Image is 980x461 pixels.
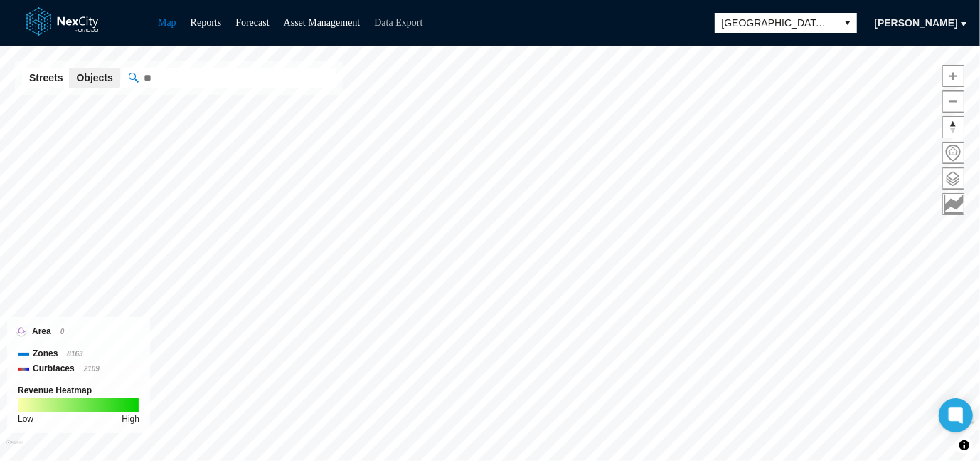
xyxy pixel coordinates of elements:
button: Zoom in [942,65,964,87]
button: Layers management [942,167,964,190]
div: Curbfaces [18,361,139,376]
span: 0 [60,328,65,336]
div: Area [18,324,139,339]
span: Streets [29,71,63,85]
img: revenue [18,398,139,412]
div: Low [18,412,33,426]
button: select [838,13,857,33]
a: Reports [191,17,222,28]
div: Zones [18,346,139,361]
span: Toggle attribution [960,437,969,453]
a: Mapbox homepage [6,440,23,457]
a: Forecast [235,17,269,28]
a: Asset Management [284,17,361,28]
span: Zoom in [943,66,964,86]
a: Data Export [374,17,422,28]
button: Toggle attribution [956,437,973,454]
a: Map [158,17,176,28]
span: Zoom out [943,91,964,112]
span: Objects [76,71,112,85]
button: Objects [69,68,119,88]
button: Streets [22,68,70,88]
div: High [122,412,139,426]
button: Home [942,142,964,164]
button: Zoom out [942,90,964,113]
span: [PERSON_NAME] [875,16,958,30]
div: Revenue Heatmap [18,383,139,398]
span: 2109 [84,365,100,373]
button: Reset bearing to north [942,116,964,138]
span: 8163 [67,350,82,358]
button: Key metrics [942,193,964,215]
button: [PERSON_NAME] [866,11,967,34]
span: [GEOGRAPHIC_DATA][PERSON_NAME] [722,16,831,30]
span: Reset bearing to north [943,117,964,138]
